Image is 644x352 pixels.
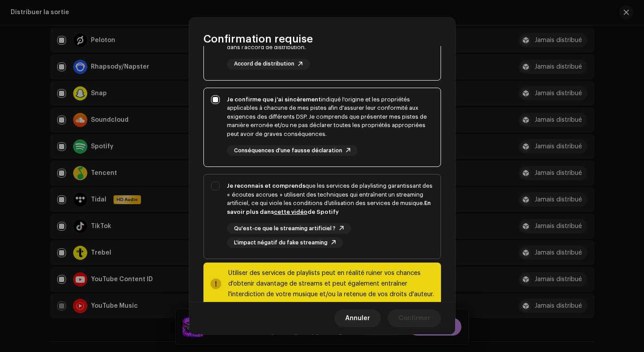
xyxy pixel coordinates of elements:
strong: Je reconnais et comprends [227,183,305,189]
div: indiqué l'origine et les propriétés applicables à chacune de mes pistes afin d'assurer leur confo... [227,95,433,139]
span: Accord de distribution [234,61,294,67]
a: cette vidéo [274,209,308,215]
span: Confirmation requise [203,32,313,46]
span: L'impact négatif du fake streaming [234,240,328,246]
span: Conséquences d'une fausse déclaration [234,148,342,154]
p-togglebutton: Je reconnais et comprendsque les services de playlisting garantissant des « écoutes accrues » uti... [203,174,441,259]
p-togglebutton: Je confirme que j'ai sincèrementindiqué l'origine et les propriétés applicables à chacune de mes ... [203,88,441,167]
span: Confirmer [398,309,430,327]
strong: Je confirme que j'ai sincèrement [227,97,321,102]
button: Annuler [335,309,381,327]
span: Qu'est-ce que le streaming artificiel ? [234,226,336,232]
div: Utiliser des services de playlists peut en réalité ruiner vos chances d'obtenir davantage de stre... [228,268,434,300]
div: que les services de playlisting garantissant des « écoutes accrues » utilisent des techniques qui... [227,182,433,216]
button: Confirmer [388,309,441,327]
span: Annuler [345,309,370,327]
